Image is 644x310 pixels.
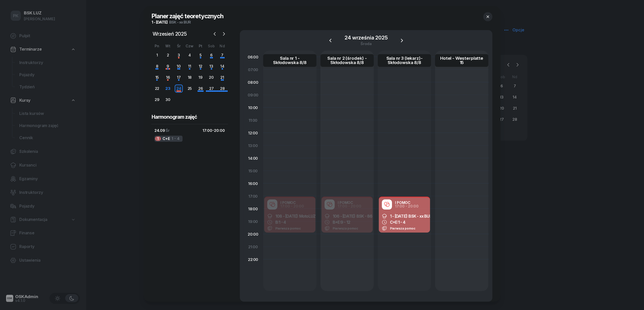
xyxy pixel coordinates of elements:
[195,44,206,48] div: Pt
[390,214,432,219] span: 1 - [DATE]: BSK - xx BUR
[345,42,387,46] div: środa
[243,152,263,164] div: 14:00
[164,73,172,81] div: 16
[163,44,173,48] div: Wt
[395,204,419,208] div: 17:00 - 20:00
[325,56,370,65] div: Sala nr 2 (środek) - Skłodowska 8/8
[243,240,263,253] div: 21:00
[175,51,183,59] div: 3
[243,177,263,190] div: 16:00
[164,85,172,93] div: 23
[218,62,226,70] div: 14
[186,73,194,81] div: 18
[243,63,263,76] div: 07:00
[153,51,161,59] div: 1
[152,44,163,48] div: Pn
[320,54,374,67] a: Sala nr 2 (środek) - Skłodowska 8/8
[164,51,172,59] div: 2
[218,85,226,93] div: 28
[173,44,184,48] div: Śr
[175,85,183,93] div: 24
[152,12,223,24] h2: Planer zajęć teoretycznych
[243,101,263,114] div: 10:00
[206,44,217,48] div: Sob
[186,85,194,93] div: 25
[152,113,228,121] h3: Harmonogram zajęć
[243,190,263,202] div: 17:00
[243,215,263,228] div: 19:00
[243,114,263,127] div: 11:00
[163,135,170,142] span: C+E
[345,35,387,40] div: 24 września 2025
[218,51,226,59] div: 7
[214,128,225,133] span: 20:00
[203,128,212,133] span: 17:00
[207,51,216,59] div: 6
[153,85,161,93] div: 22
[435,54,488,67] a: Hotel - Westerplatte 15
[166,128,170,133] span: Śr
[154,136,183,142] div: 1 - 4
[263,54,316,67] a: Sala nr 1 - Skłodowska 8/8
[243,253,263,266] div: 22:00
[154,128,165,133] span: 24.09
[175,73,183,81] div: 17
[378,54,431,67] a: Sala nr 3 (lekarz)- Skłodowska 8/8
[203,127,225,134] div: -
[390,226,415,230] span: Pierwsza pomoc
[164,96,172,104] div: 30
[186,62,194,70] div: 11
[175,62,183,70] div: 10
[267,56,312,65] div: Sala nr 1 - Skłodowska 8/8
[243,127,263,139] div: 12:00
[207,73,216,81] div: 20
[243,228,263,240] div: 20:00
[439,56,484,65] div: Hotel - Westerplatte 15
[243,76,263,89] div: 08:00
[390,220,405,224] div: C+E:
[398,220,405,225] span: 1 - 4
[155,136,161,141] div: 1
[153,73,161,81] div: 15
[243,139,263,152] div: 13:00
[243,51,263,63] div: 06:00
[184,44,195,48] div: Czw
[196,73,205,81] div: 19
[243,89,263,101] div: 09:00
[243,164,263,177] div: 15:00
[218,73,226,81] div: 21
[207,85,216,93] div: 27
[186,51,194,59] div: 4
[382,56,427,65] div: Sala nr 3 (lekarz)- Skłodowska 8/8
[243,202,263,215] div: 18:00
[196,51,205,59] div: 5
[169,20,191,25] span: BSK - xx BUR
[207,62,216,70] div: 13
[151,30,189,38] span: Wrzesień 2025
[164,62,172,70] div: 9
[152,20,168,25] span: 1 - [DATE]
[395,201,419,204] div: I POMOC
[196,85,205,93] div: 26
[153,62,161,70] div: 8
[153,96,161,104] div: 29
[151,124,228,145] button: 24.09Śr17:00-20:001C+E1 - 4
[217,44,228,48] div: Nd
[196,62,205,70] div: 12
